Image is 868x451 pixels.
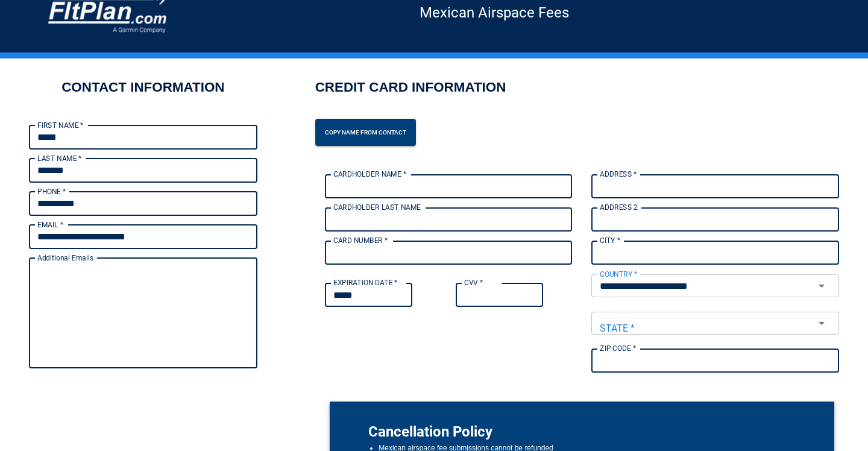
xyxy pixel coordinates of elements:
[808,277,835,294] button: Open
[37,153,82,163] label: LAST NAME *
[600,202,638,212] label: ADDRESS 2
[600,343,636,353] label: ZIP CODE *
[315,78,506,106] h2: CREDIT CARD INFORMATION
[37,186,66,197] label: PHONE *
[61,78,224,96] h2: CONTACT INFORMATION
[37,370,249,382] p: Up to X email addresses separated by a comma
[37,219,63,230] label: EMAIL *
[808,315,835,332] button: Open
[333,202,421,212] label: CARDHOLDER LAST NAME
[315,119,416,146] button: Copy name from contact
[37,120,84,130] label: FIRST NAME *
[464,277,483,288] label: CVV *
[600,269,637,279] label: COUNTRY *
[37,253,93,263] label: Additional Emails
[600,169,637,179] label: ADDRESS *
[169,12,820,13] h5: Mexican Airspace Fees
[333,235,388,245] label: CARD NUMBER *
[333,169,406,179] label: CARDHOLDER NAME *
[368,421,796,443] p: Cancellation Policy
[333,277,398,288] label: EXPIRATION DATE *
[600,235,620,245] label: CITY *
